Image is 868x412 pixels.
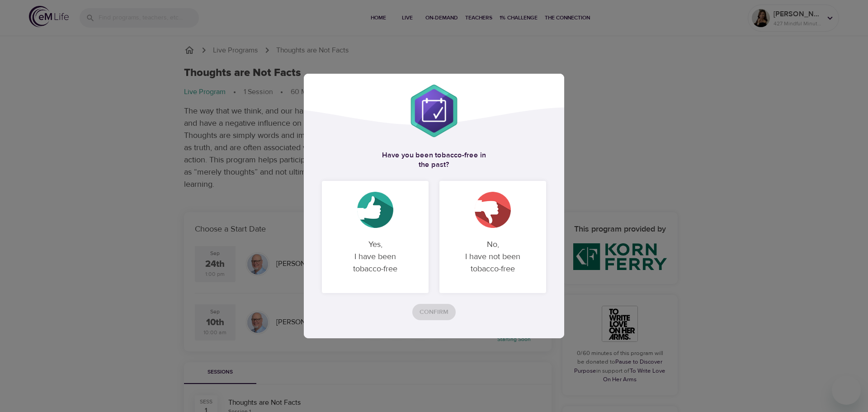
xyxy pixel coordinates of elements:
[333,231,418,282] p: Yes, I have been tobacco-free
[407,84,461,138] img: Set_Quit_Date.png
[475,192,511,228] img: thumbs-down.png
[322,151,546,170] h5: Have you been tobacco-free in the past ?
[450,231,535,282] p: No, I have not been tobacco-free
[357,192,393,228] img: thumbs-up.png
